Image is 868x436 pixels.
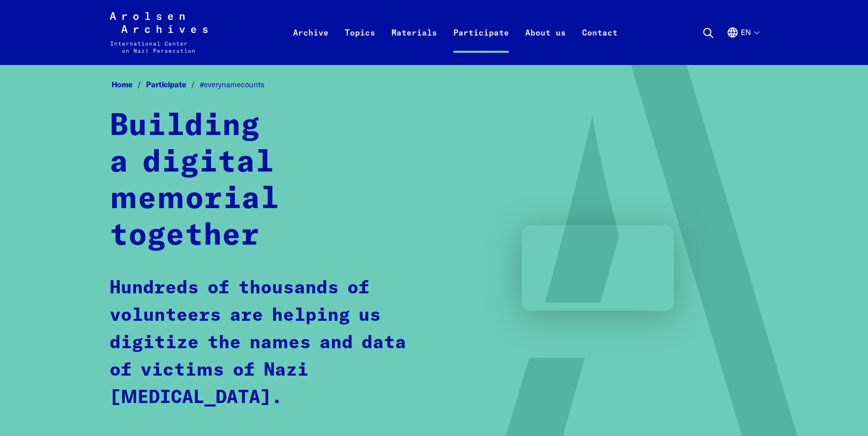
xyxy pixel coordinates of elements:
[383,24,445,65] a: Materials
[574,24,626,65] a: Contact
[285,24,337,65] a: Archive
[517,24,574,65] a: About us
[146,80,200,89] a: Participate
[112,80,146,89] a: Home
[110,275,416,412] p: Hundreds of thousands of volunteers are helping us digitize the names and data of victims of Nazi...
[445,24,517,65] a: Participate
[285,12,626,53] nav: Primary
[337,24,383,65] a: Topics
[727,26,758,63] button: English, language selection
[200,80,265,89] span: #everynamecounts
[110,108,416,254] h1: Building a digital memorial together
[110,77,758,93] nav: Breadcrumb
